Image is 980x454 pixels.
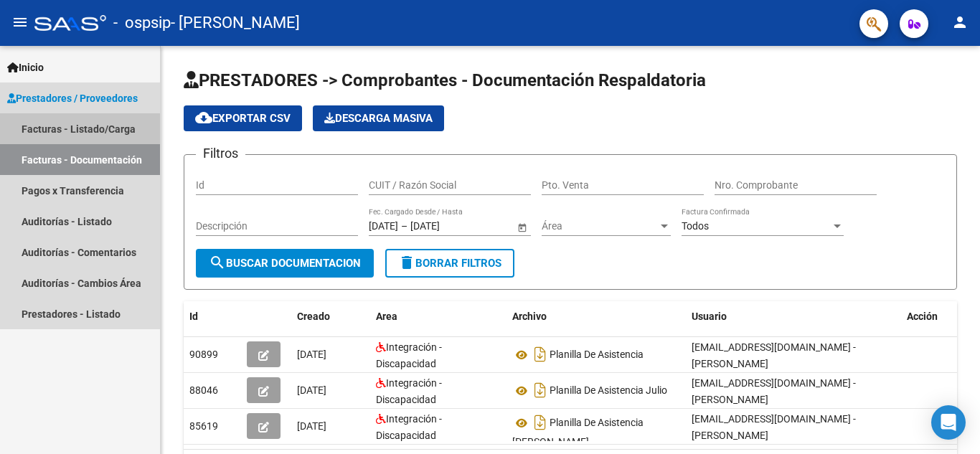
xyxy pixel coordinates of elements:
span: Id [189,311,198,322]
i: Descargar documento [531,343,550,366]
datatable-header-cell: Usuario [686,301,901,332]
span: Planilla De Asistencia [550,349,644,361]
span: [EMAIL_ADDRESS][DOMAIN_NAME] - [PERSON_NAME] [692,377,856,405]
mat-icon: menu [11,14,29,31]
mat-icon: cloud_download [195,109,212,126]
span: Planilla De Asistencia [PERSON_NAME] [512,417,644,448]
span: Planilla De Asistencia Julio [550,385,667,397]
span: 90899 [189,349,218,360]
span: [EMAIL_ADDRESS][DOMAIN_NAME] - [PERSON_NAME] [692,341,856,369]
span: Creado [297,311,330,322]
i: Descargar documento [531,411,550,434]
datatable-header-cell: Acción [901,301,973,332]
button: Descarga Masiva [313,105,444,131]
input: Fecha inicio [369,220,398,232]
button: Buscar Documentacion [196,249,374,278]
span: [DATE] [297,420,326,432]
datatable-header-cell: Id [184,301,241,332]
button: Borrar Filtros [385,249,514,278]
span: Todos [682,220,709,232]
h3: Filtros [196,143,245,164]
div: Open Intercom Messenger [931,405,966,440]
mat-icon: search [209,254,226,271]
span: - [PERSON_NAME] [171,7,300,39]
datatable-header-cell: Creado [291,301,370,332]
span: Integración - Discapacidad [376,413,442,441]
app-download-masive: Descarga masiva de comprobantes (adjuntos) [313,105,444,131]
span: Descarga Masiva [324,112,433,125]
mat-icon: person [951,14,969,31]
span: [DATE] [297,349,326,360]
span: Borrar Filtros [398,257,501,270]
mat-icon: delete [398,254,415,271]
button: Exportar CSV [184,105,302,131]
span: Área [542,220,658,232]
span: Usuario [692,311,727,322]
span: Integración - Discapacidad [376,377,442,405]
span: – [401,220,407,232]
span: [DATE] [297,384,326,396]
span: Exportar CSV [195,112,291,125]
span: Area [376,311,397,322]
span: 85619 [189,420,218,432]
input: Fecha fin [410,220,481,232]
span: Archivo [512,311,547,322]
button: Open calendar [514,219,529,235]
i: Descargar documento [531,379,550,402]
datatable-header-cell: Area [370,301,507,332]
span: 88046 [189,384,218,396]
span: Integración - Discapacidad [376,341,442,369]
span: Buscar Documentacion [209,257,361,270]
span: - ospsip [113,7,171,39]
datatable-header-cell: Archivo [507,301,686,332]
span: Inicio [7,60,44,75]
span: Prestadores / Proveedores [7,90,138,106]
span: [EMAIL_ADDRESS][DOMAIN_NAME] - [PERSON_NAME] [692,413,856,441]
span: PRESTADORES -> Comprobantes - Documentación Respaldatoria [184,70,706,90]
span: Acción [907,311,938,322]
